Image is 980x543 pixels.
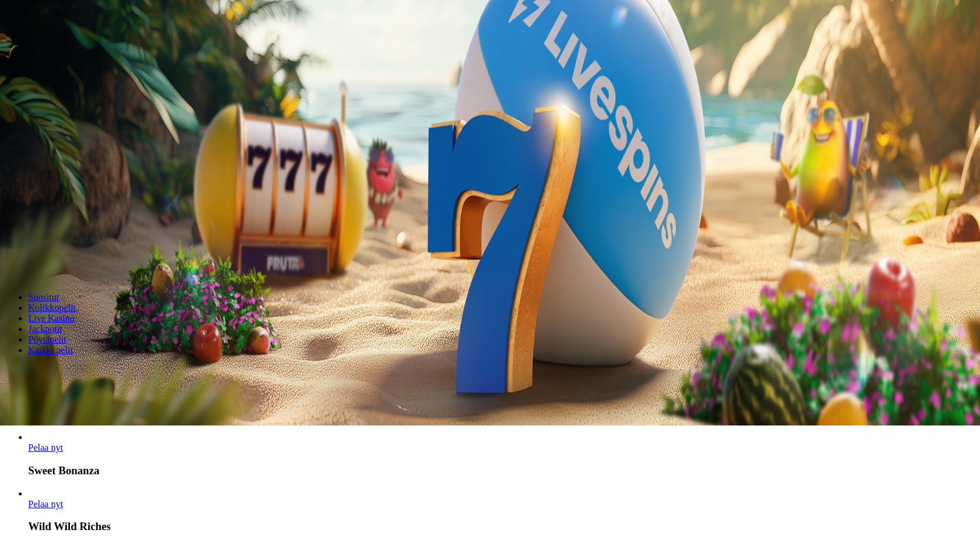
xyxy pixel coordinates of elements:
[28,464,975,477] h3: Sweet Bonanza
[28,443,63,452] span: Pelaa nyt
[28,345,73,355] a: Kaikki pelit
[28,292,59,302] a: Suositut
[28,303,76,313] a: Kolikkopelit
[28,488,975,534] article: Wild Wild Riches
[28,334,66,344] a: Pöytäpelit
[28,313,75,323] a: Live Kasino
[28,324,62,334] a: Jackpotit
[28,499,63,509] span: Pelaa nyt
[28,443,63,452] a: Sweet Bonanza
[28,520,975,533] h3: Wild Wild Riches
[28,432,975,477] article: Sweet Bonanza
[28,499,63,509] a: Wild Wild Riches
[5,272,975,356] nav: Lobby
[5,272,975,377] header: Lobby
